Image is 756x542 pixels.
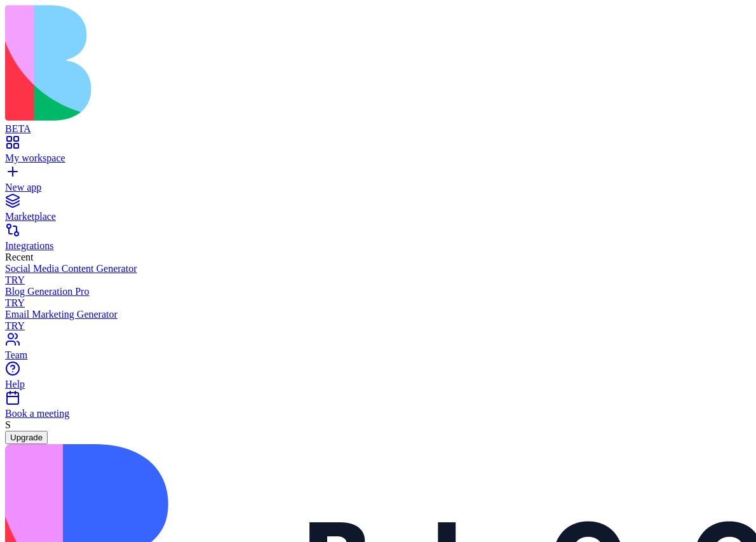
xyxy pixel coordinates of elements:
div: Blog Generation Pro [5,286,751,297]
div: BETA [5,123,751,135]
span: Recent [5,252,33,262]
div: Marketplace [5,211,751,222]
span: S [5,419,11,430]
div: Email Marketing Generator [5,309,751,320]
a: Book a meeting [5,396,751,419]
div: Integrations [5,240,751,252]
div: Help [5,379,751,390]
div: TRY [5,297,751,309]
a: Blog Generation ProTRY [5,286,751,309]
div: My workspace [5,152,751,164]
div: Team [5,349,751,361]
a: BETA [5,112,751,135]
a: Social Media Content GeneratorTRY [5,263,751,286]
div: Book a meeting [5,408,751,419]
a: Email Marketing GeneratorTRY [5,309,751,332]
a: Upgrade [5,431,48,442]
div: TRY [5,274,751,286]
a: New app [5,170,751,193]
div: Social Media Content Generator [5,263,751,274]
a: Integrations [5,229,751,252]
a: Marketplace [5,200,751,222]
button: Upgrade [5,431,48,444]
a: My workspace [5,141,751,164]
a: Help [5,367,751,390]
div: New app [5,182,751,193]
img: logo [5,5,516,121]
a: Team [5,338,751,361]
div: TRY [5,320,751,332]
